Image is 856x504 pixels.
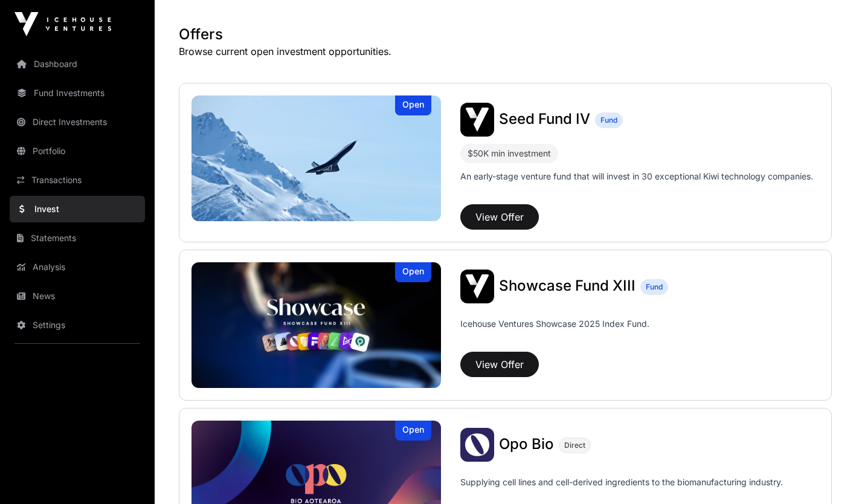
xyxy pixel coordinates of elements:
button: View Offer [460,352,539,377]
div: Open [395,262,431,282]
span: Showcase Fund XIII [499,277,636,294]
a: Opo Bio [499,437,554,453]
iframe: Chat Widget [796,446,856,504]
a: Seed Fund IV [499,112,590,128]
img: Opo Bio [460,428,494,462]
p: Browse current open investment opportunities. [179,44,832,59]
a: Analysis [10,254,145,280]
a: Portfolio [10,138,145,164]
a: Showcase Fund XIIIOpen [191,262,441,388]
span: Opo Bio [499,435,554,453]
a: Dashboard [10,51,145,77]
img: Showcase Fund XIII [460,270,494,303]
img: Seed Fund IV [460,103,494,137]
button: View Offer [460,204,539,230]
p: An early-stage venture fund that will invest in 30 exceptional Kiwi technology companies. [460,170,813,183]
span: Direct [564,441,585,450]
p: Supplying cell lines and cell-derived ingredients to the biomanufacturing industry. [460,476,783,488]
a: News [10,283,145,309]
a: Showcase Fund XIII [499,279,636,294]
a: Transactions [10,167,145,193]
h1: Offers [179,25,832,44]
a: Settings [10,312,145,338]
a: Invest [10,196,145,222]
span: Seed Fund IV [499,110,590,128]
a: Direct Investments [10,109,145,135]
div: Open [395,95,431,115]
img: Showcase Fund XIII [191,262,441,388]
span: Fund [646,282,663,292]
div: $50K min investment [468,146,551,161]
img: Icehouse Ventures Logo [14,12,111,36]
div: $50K min investment [460,144,558,163]
div: Open [395,421,431,441]
a: Fund Investments [10,80,145,106]
span: Fund [600,115,617,125]
img: Seed Fund IV [191,95,441,221]
a: Statements [10,225,145,251]
a: Seed Fund IVOpen [191,95,441,221]
p: Icehouse Ventures Showcase 2025 Index Fund. [460,318,649,330]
